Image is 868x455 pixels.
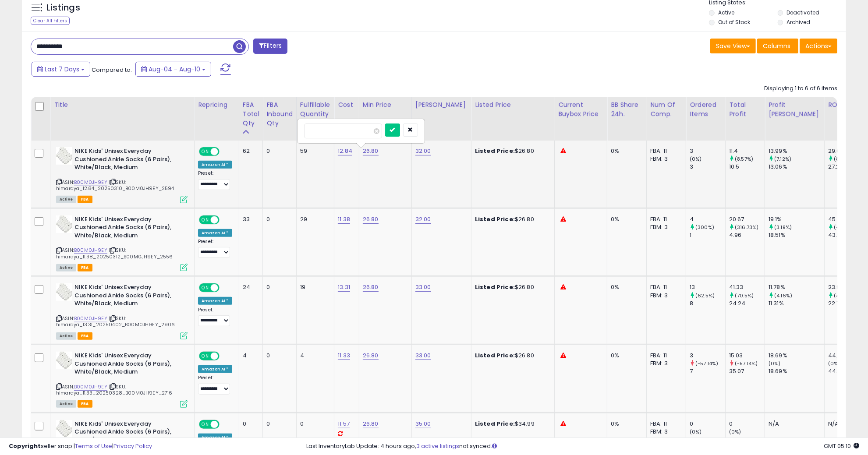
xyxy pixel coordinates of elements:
small: (316.73%) [735,224,758,231]
div: Num of Comp. [650,100,682,119]
div: ASIN: [56,147,188,202]
div: 3 [690,352,725,360]
a: 11.38 [338,215,350,224]
span: All listings currently available for purchase on Amazon [56,264,76,272]
b: NIKE Kids' Unisex Everyday Cushioned Ankle Socks (6 Pairs), White/Black, Medium [74,420,181,447]
div: [PERSON_NAME] [415,100,468,109]
a: 33.00 [415,283,431,292]
div: $34.99 [475,420,548,428]
div: Preset: [198,239,232,258]
button: Aug-04 - Aug-10 [135,62,211,77]
small: (8.58%) [834,155,853,162]
small: (8.57%) [735,155,753,162]
div: 7 [690,367,725,375]
small: (0%) [769,360,781,367]
h5: Listings [46,2,80,14]
button: Filters [253,39,287,54]
span: | SKU: himaraya_13.31_20250402_B00M0JH9EY_2906 [56,315,175,328]
a: 33.00 [415,351,431,360]
a: 11.33 [338,351,350,360]
div: 3 [690,147,725,155]
button: Actions [800,39,837,53]
span: FBA [78,332,92,340]
div: $26.80 [475,147,548,155]
span: | SKU: himaraya_11.33_20250328_B00M0JH9EY_2716 [56,383,173,396]
a: Privacy Policy [113,442,152,450]
a: 12.84 [338,147,352,155]
div: 11.78% [769,283,824,291]
div: Displaying 1 to 6 of 6 items [764,85,837,93]
div: Min Price [363,100,408,109]
div: FBM: 3 [650,223,679,231]
div: 0% [611,215,640,223]
small: (0%) [828,360,840,367]
div: 29.6% [828,147,864,155]
div: FBA: 11 [650,215,679,223]
div: 4 [300,352,327,360]
label: Archived [787,18,810,26]
div: 44.22% [828,367,864,375]
a: B00M0JH9EY [74,247,107,254]
b: Listed Price: [475,420,515,428]
small: (3.19%) [774,224,792,231]
div: 11.31% [769,300,824,307]
span: All listings currently available for purchase on Amazon [56,196,76,203]
span: FBA [78,400,92,408]
span: ON [200,420,211,428]
a: 11.57 [338,420,350,428]
a: B00M0JH9EY [74,315,107,322]
button: Save View [710,39,756,53]
div: Title [54,100,191,109]
div: 1 [690,231,725,239]
div: Clear All Filters [31,17,70,25]
div: 18.51% [769,231,824,239]
b: NIKE Kids' Unisex Everyday Cushioned Ankle Socks (6 Pairs), White/Black, Medium [74,352,181,378]
div: FBA: 11 [650,352,679,360]
div: 0 [243,420,256,428]
div: 13.99% [769,147,824,155]
div: FBA inbound Qty [266,100,293,128]
div: 0 [266,215,290,223]
label: Deactivated [787,9,819,16]
div: FBA: 11 [650,147,679,155]
small: (0%) [729,428,741,435]
div: 4.96 [729,231,765,239]
b: Listed Price: [475,147,515,155]
div: 19.1% [769,215,824,223]
small: (-57.14%) [695,360,718,367]
img: 41ETeP7enkL._SL40_.jpg [56,352,72,369]
div: 0% [611,283,640,291]
div: Preset: [198,170,232,190]
img: 41ETeP7enkL._SL40_.jpg [56,215,72,233]
div: Current Buybox Price [558,100,603,119]
a: 35.00 [415,420,431,428]
div: $26.80 [475,352,548,360]
button: Columns [757,39,798,53]
div: FBM: 3 [650,292,679,300]
div: Last InventoryLab Update: 4 hours ago, not synced. [306,442,859,451]
span: ON [200,216,211,223]
a: 26.80 [363,420,379,428]
small: (62.5%) [695,292,715,299]
div: 0 [266,147,290,155]
a: 26.80 [363,283,379,292]
a: B00M0JH9EY [74,179,107,186]
img: 41ETeP7enkL._SL40_.jpg [56,420,72,437]
img: 41ETeP7enkL._SL40_.jpg [56,147,72,165]
div: 35.07 [729,367,765,375]
span: OFF [218,216,232,223]
span: OFF [218,353,232,360]
div: seller snap | | [9,442,152,451]
div: 20.67 [729,215,765,223]
span: All listings currently available for purchase on Amazon [56,400,76,408]
div: 11.4 [729,147,765,155]
div: FBM: 3 [650,360,679,367]
small: (4.18%) [834,224,851,231]
div: 10.5 [729,163,765,171]
div: $26.80 [475,215,548,223]
div: ASIN: [56,283,188,339]
div: 0 [690,420,725,428]
div: FBM: 3 [650,428,679,436]
div: FBA: 11 [650,283,679,291]
div: 0 [300,420,327,428]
